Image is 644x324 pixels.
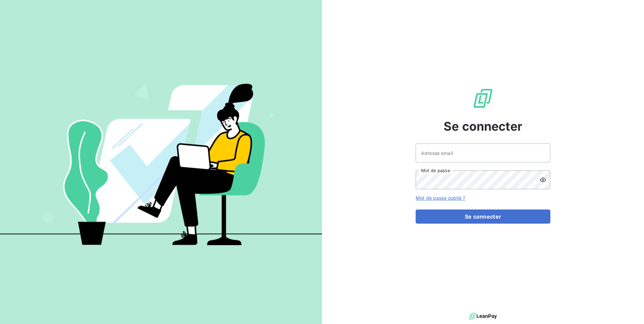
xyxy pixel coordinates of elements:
[469,311,497,321] img: logo
[472,88,494,109] img: Logo LeanPay
[416,143,550,162] input: placeholder
[416,195,465,201] a: Mot de passe oublié ?
[444,117,522,135] span: Se connecter
[416,209,550,224] button: Se connecter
